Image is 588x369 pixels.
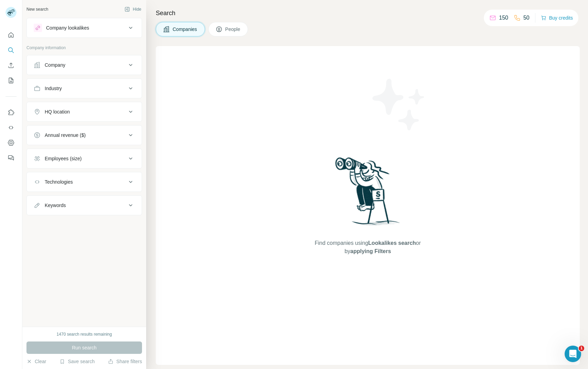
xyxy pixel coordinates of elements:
[46,24,89,31] div: Company lookalikes
[368,240,416,246] span: Lookalikes search
[26,6,48,12] div: New search
[6,121,17,134] button: Use Surfe API
[6,137,17,149] button: Dashboard
[120,4,146,14] button: Hide
[45,178,73,185] div: Technologies
[332,155,404,232] img: Surfe Illustration - Woman searching with binoculars
[579,346,584,351] span: 1
[45,132,86,139] div: Annual revenue ($)
[108,358,142,365] button: Share filters
[45,155,81,162] div: Employees (size)
[26,45,142,51] p: Company information
[27,174,142,190] button: Technologies
[57,331,112,337] div: 1470 search results remaining
[27,57,142,73] button: Company
[27,150,142,167] button: Employees (size)
[156,8,580,18] h4: Search
[27,127,142,143] button: Annual revenue ($)
[499,14,508,22] p: 150
[6,29,17,41] button: Quick start
[27,80,142,97] button: Industry
[523,14,530,22] p: 50
[26,358,46,365] button: Clear
[541,13,573,23] button: Buy credits
[45,62,65,68] div: Company
[6,106,17,119] button: Use Surfe on LinkedIn
[27,197,142,214] button: Keywords
[225,26,241,33] span: People
[59,358,95,365] button: Save search
[6,44,17,56] button: Search
[6,152,17,164] button: Feedback
[368,74,430,135] img: Surfe Illustration - Stars
[350,248,391,254] span: applying Filters
[45,202,66,209] div: Keywords
[27,104,142,120] button: HQ location
[6,74,17,87] button: My lists
[313,239,423,256] span: Find companies using or by
[45,85,62,92] div: Industry
[173,26,198,33] span: Companies
[565,346,581,362] iframe: Intercom live chat
[45,108,70,115] div: HQ location
[27,20,142,36] button: Company lookalikes
[6,59,17,72] button: Enrich CSV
